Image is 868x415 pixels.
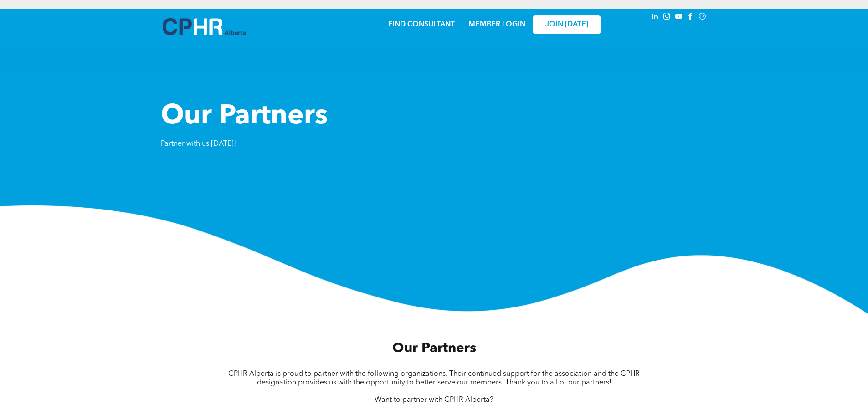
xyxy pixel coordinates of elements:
[533,15,601,34] a: JOIN [DATE]
[375,396,493,404] span: Want to partner with CPHR Alberta?
[228,370,640,386] span: CPHR Alberta is proud to partner with the following organizations. Their continued support for th...
[163,18,246,35] img: A blue and white logo for cp alberta
[388,21,455,28] a: FIND CONSULTANT
[161,140,236,148] span: Partner with us [DATE]!
[674,11,684,24] a: youtube
[698,11,708,24] a: Social network
[468,21,525,28] a: MEMBER LOGIN
[662,11,672,24] a: instagram
[686,11,696,24] a: facebook
[392,342,476,355] span: Our Partners
[545,20,588,29] span: JOIN [DATE]
[650,11,660,24] a: linkedin
[161,103,328,130] span: Our Partners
